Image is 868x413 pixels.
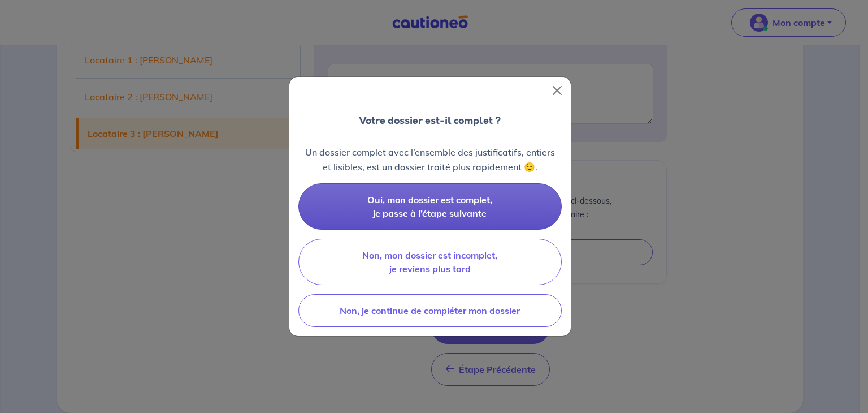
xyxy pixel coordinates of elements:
button: Close [548,81,566,100]
button: Non, mon dossier est incomplet, je reviens plus tard [298,239,562,285]
p: Votre dossier est-il complet ? [359,113,501,128]
button: Oui, mon dossier est complet, je passe à l’étape suivante [298,183,562,230]
p: Un dossier complet avec l’ensemble des justificatifs, entiers et lisibles, est un dossier traité ... [298,145,562,174]
span: Oui, mon dossier est complet, je passe à l’étape suivante [367,194,492,219]
span: Non, je continue de compléter mon dossier [340,305,520,316]
span: Non, mon dossier est incomplet, je reviens plus tard [362,249,497,274]
button: Non, je continue de compléter mon dossier [298,294,562,327]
